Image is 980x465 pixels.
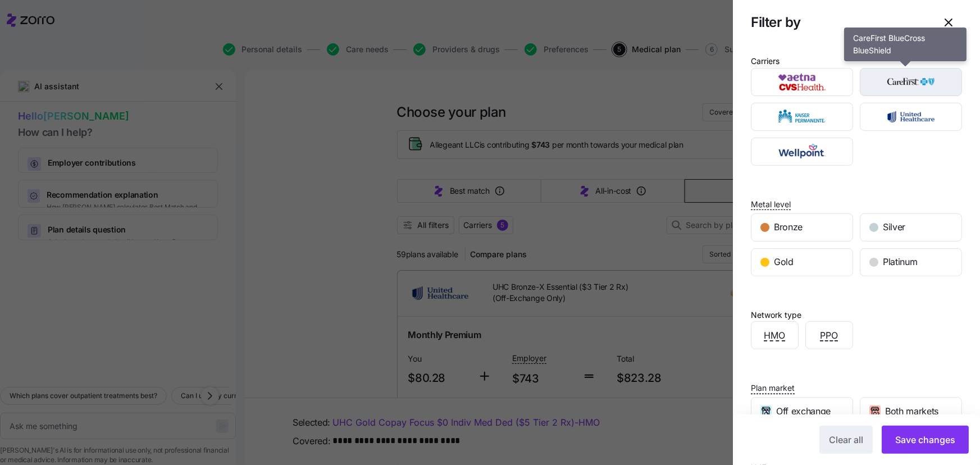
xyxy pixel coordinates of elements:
[761,106,844,128] img: Kaiser Permanente
[821,329,838,343] span: PPO
[882,426,969,454] button: Save changes
[751,382,795,394] span: Plan market
[885,404,938,418] span: Both markets
[751,199,791,210] span: Metal level
[870,71,952,93] img: CareFirst BlueCross BlueShield
[751,309,801,321] div: Network type
[829,433,863,446] span: Clear all
[764,329,786,343] span: HMO
[761,140,844,163] img: Wellpoint
[751,55,780,67] div: Carriers
[870,106,952,128] img: UnitedHealthcare
[883,255,917,269] span: Platinum
[883,220,905,234] span: Silver
[819,426,873,454] button: Clear all
[774,255,794,269] span: Gold
[751,13,926,31] h1: Filter by
[895,433,955,446] span: Save changes
[774,220,803,234] span: Bronze
[776,404,831,418] span: Off exchange
[761,71,844,93] img: Aetna CVS Health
